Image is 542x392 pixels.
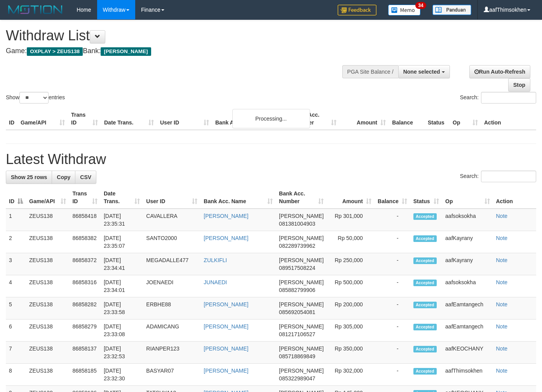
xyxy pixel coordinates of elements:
[143,319,200,342] td: ADAMICANG
[143,364,200,386] td: BASYAR07
[410,187,442,209] th: Status: activate to sort column ascending
[101,275,143,297] td: [DATE] 23:34:01
[327,231,375,253] td: Rp 50,000
[375,297,410,319] td: -
[6,108,17,130] th: ID
[143,297,200,319] td: ERBHE88
[57,174,70,180] span: Copy
[143,231,200,253] td: SANTO2000
[375,253,410,275] td: -
[279,375,315,382] span: Copy 085322989047 to clipboard
[6,187,26,209] th: ID: activate to sort column descending
[101,187,143,209] th: Date Trans.: activate to sort column ascending
[442,275,493,297] td: aafsoksokha
[327,342,375,364] td: Rp 350,000
[69,275,101,297] td: 86858316
[6,342,26,364] td: 7
[143,253,200,275] td: MEGADALLE477
[101,253,143,275] td: [DATE] 23:34:41
[279,345,324,352] span: [PERSON_NAME]
[6,92,65,104] label: Show entries
[279,213,324,219] span: [PERSON_NAME]
[327,319,375,342] td: Rp 305,000
[279,221,315,227] span: Copy 081381004903 to clipboard
[6,231,26,253] td: 2
[19,92,49,104] select: Showentries
[496,301,508,307] a: Note
[375,364,410,386] td: -
[75,171,96,184] a: CSV
[26,187,69,209] th: Game/API: activate to sort column ascending
[375,231,410,253] td: -
[6,297,26,319] td: 5
[68,108,101,130] th: Trans ID
[442,319,493,342] td: aafEamtangech
[200,187,276,209] th: Bank Acc. Name: activate to sort column ascending
[413,213,437,220] span: Accepted
[6,171,52,184] a: Show 25 rows
[469,65,530,78] a: Run Auto-Refresh
[496,213,508,219] a: Note
[27,47,83,56] span: OXPLAY > ZEUS138
[11,174,47,180] span: Show 25 rows
[481,92,536,104] input: Search:
[6,253,26,275] td: 3
[442,209,493,231] td: aafsoksokha
[375,319,410,342] td: -
[6,28,354,43] h1: Withdraw List
[460,171,536,182] label: Search:
[26,364,69,386] td: ZEUS138
[442,253,493,275] td: aafKayrany
[212,108,290,130] th: Bank Acc. Name
[442,187,493,209] th: Op: activate to sort column ascending
[413,302,437,308] span: Accepted
[80,174,91,180] span: CSV
[279,331,315,337] span: Copy 081217106527 to clipboard
[327,275,375,297] td: Rp 500,000
[69,231,101,253] td: 86858382
[69,253,101,275] td: 86858372
[101,297,143,319] td: [DATE] 23:33:58
[375,275,410,297] td: -
[69,364,101,386] td: 86858185
[26,253,69,275] td: ZEUS138
[403,69,440,75] span: None selected
[17,108,68,130] th: Game/API
[496,323,508,330] a: Note
[425,108,450,130] th: Status
[460,92,536,104] label: Search:
[450,108,481,130] th: Op
[52,171,75,184] a: Copy
[442,342,493,364] td: aafKEOCHANY
[279,243,315,249] span: Copy 082289739962 to clipboard
[204,257,227,263] a: ZULKIFLI
[279,287,315,293] span: Copy 085882799906 to clipboard
[204,279,227,285] a: JUNAEDI
[69,187,101,209] th: Trans ID: activate to sort column ascending
[327,209,375,231] td: Rp 301,000
[279,235,324,241] span: [PERSON_NAME]
[375,187,410,209] th: Balance: activate to sort column ascending
[101,364,143,386] td: [DATE] 23:32:30
[496,345,508,352] a: Note
[327,364,375,386] td: Rp 302,000
[481,171,536,182] input: Search:
[204,345,248,352] a: [PERSON_NAME]
[204,235,248,241] a: [PERSON_NAME]
[101,209,143,231] td: [DATE] 23:35:31
[26,231,69,253] td: ZEUS138
[413,346,437,352] span: Accepted
[6,47,354,55] h4: Game: Bank:
[496,279,508,285] a: Note
[6,319,26,342] td: 6
[69,319,101,342] td: 86858279
[413,324,437,330] span: Accepted
[69,342,101,364] td: 86858137
[342,65,398,78] div: PGA Site Balance /
[69,209,101,231] td: 86858418
[327,253,375,275] td: Rp 250,000
[279,265,315,271] span: Copy 089517508224 to clipboard
[493,187,537,209] th: Action
[143,342,200,364] td: RIANPER123
[101,231,143,253] td: [DATE] 23:35:07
